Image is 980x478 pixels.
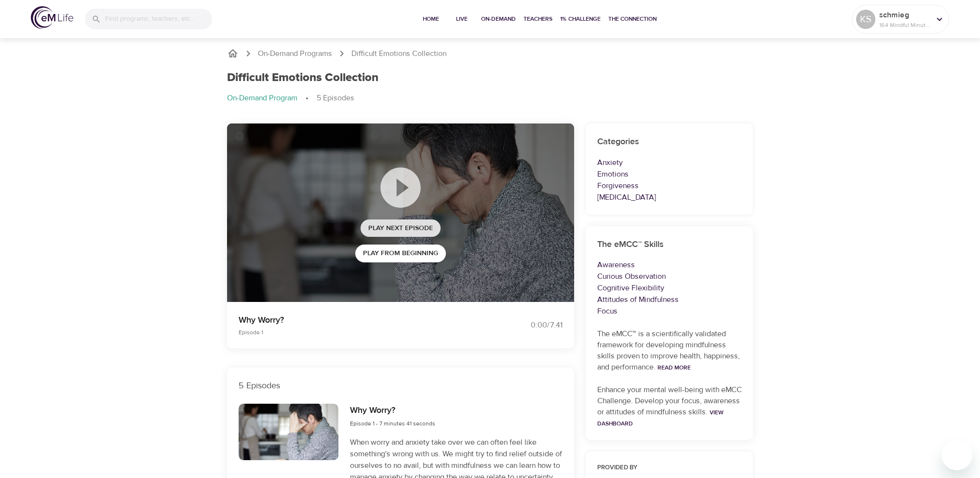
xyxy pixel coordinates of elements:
h6: The eMCC™ Skills [597,238,742,252]
p: Emotions [597,168,742,180]
span: The Connection [608,14,657,24]
h6: Provided by [597,463,742,473]
div: 0:00 / 7:41 [490,320,563,331]
img: logo [31,6,73,29]
span: 1% Challenge [560,14,601,24]
div: KS [856,10,875,29]
p: Episode 1 [239,328,479,337]
nav: breadcrumb [227,93,753,104]
span: Teachers [524,14,552,24]
p: Cognitive Flexibility [597,282,742,294]
p: Curious Observation [597,271,742,282]
p: Focus [597,305,742,317]
p: Forgiveness [597,180,742,191]
a: View Dashboard [597,409,724,427]
iframe: Button to launch messaging window [941,439,972,470]
p: The eMCC™ is a scientifically validated framework for developing mindfulness skills proven to imp... [597,328,742,373]
nav: breadcrumb [227,48,753,59]
span: Play from beginning [363,247,438,259]
button: Play Next Episode [361,219,441,237]
p: [MEDICAL_DATA] [597,191,742,203]
p: On-Demand Program [227,93,297,104]
p: Why Worry? [239,314,479,327]
a: On-Demand Programs [258,48,332,59]
span: Play Next Episode [368,222,433,234]
span: Episode 1 - 7 minutes 41 seconds [350,420,435,427]
p: Attitudes of Mindfulness [597,294,742,305]
p: Anxiety [597,157,742,168]
p: schmieg [879,9,930,21]
button: Play from beginning [355,245,446,262]
h6: Why Worry? [350,404,435,418]
h1: Difficult Emotions Collection [227,71,378,85]
p: Difficult Emotions Collection [351,48,446,59]
p: Awareness [597,259,742,271]
p: 164 Mindful Minutes [879,21,930,29]
p: 5 Episodes [317,93,354,104]
p: 5 Episodes [239,379,563,392]
span: Home [419,14,443,24]
span: Live [450,14,473,24]
span: On-Demand [481,14,516,24]
input: Find programs, teachers, etc... [105,9,212,29]
a: Read More [658,364,691,371]
h6: Categories [597,135,742,149]
p: Enhance your mental well-being with eMCC Challenge. Develop your focus, awareness or attitudes of... [597,384,742,429]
